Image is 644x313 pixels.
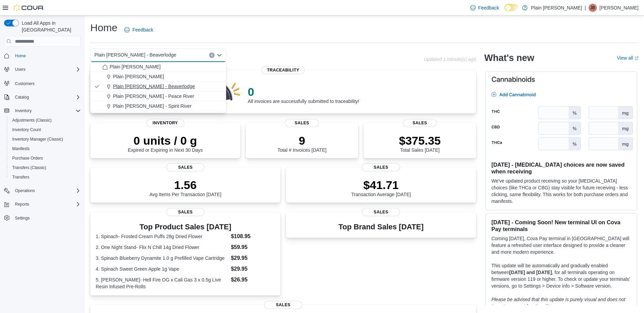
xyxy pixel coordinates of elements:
[424,57,476,62] p: Updated 1 minute(s) ago
[10,164,81,172] span: Transfers (Classic)
[12,214,81,222] span: Settings
[491,161,631,175] h3: [DATE] - [MEDICAL_DATA] choices are now saved when receiving
[12,146,30,151] span: Manifests
[531,4,582,12] p: Plain [PERSON_NAME]
[15,188,35,193] span: Operations
[399,134,441,153] div: Total Sales [DATE]
[146,119,184,127] span: Inventory
[12,93,32,101] button: Catalog
[277,134,326,153] div: Total # Invoices [DATE]
[12,80,37,88] a: Customers
[15,202,29,207] span: Reports
[1,186,84,195] button: Operations
[7,125,84,134] button: Inventory Count
[285,119,319,127] span: Sales
[15,95,29,100] span: Catalog
[362,208,400,216] span: Sales
[90,21,117,35] h1: Home
[231,254,275,262] dd: $29.95
[90,91,226,101] button: Plain [PERSON_NAME] - Peace River
[403,119,437,127] span: Sales
[15,53,26,59] span: Home
[491,297,625,309] em: Please be advised that this update is purely visual and does not impact payment functionality.
[1,213,84,223] button: Settings
[10,135,66,143] a: Inventory Manager (Classic)
[362,163,400,171] span: Sales
[262,66,305,74] span: Traceability
[90,62,226,111] div: Choose from the following options
[12,155,43,161] span: Purchase Orders
[15,108,32,113] span: Inventory
[96,276,228,290] dt: 5. [PERSON_NAME]- Hell Fire OG x Cali Gas 3 x 0.5g Live Resin Infused Pre-Rolls
[113,103,191,109] span: Plain [PERSON_NAME] - Spirit River
[231,232,275,241] dd: $108.95
[96,255,228,262] dt: 3. Spinach Blueberry Dynamite 1.0 g Prefilled Vape Cartridge
[90,101,226,111] button: Plain [PERSON_NAME] - Spirit River
[10,154,81,162] span: Purchase Orders
[491,219,631,232] h3: [DATE] - Coming Soon! New terminal UI on Cova Pay terminals
[12,174,29,180] span: Transfers
[1,200,84,209] button: Reports
[15,81,35,86] span: Customers
[12,214,32,222] a: Settings
[7,116,84,125] button: Adjustments (Classic)
[12,118,52,123] span: Adjustments (Classic)
[96,223,275,231] h3: Top Product Sales [DATE]
[7,172,84,182] button: Transfers
[90,82,226,91] button: Plain [PERSON_NAME] - Beaverlodge
[12,127,41,132] span: Inventory Count
[96,244,228,251] dt: 2. One Night Stand- Flix N Chill 14g Dried Flower
[248,85,359,104] div: All invoices are successfully submitted to traceability!
[4,48,81,241] nav: Complex example
[10,135,81,143] span: Inventory Manager (Classic)
[1,92,84,102] button: Catalog
[12,107,34,115] button: Inventory
[351,178,411,192] p: $41.71
[90,72,226,82] button: Plain [PERSON_NAME]
[12,93,81,101] span: Catalog
[113,83,195,90] span: Plain [PERSON_NAME] - Beaverlodge
[12,107,81,115] span: Inventory
[15,215,30,221] span: Settings
[7,144,84,153] button: Manifests
[132,26,153,33] span: Feedback
[110,63,161,70] span: Plain [PERSON_NAME]
[12,65,81,74] span: Users
[585,4,586,12] p: |
[149,178,221,192] p: 1.56
[478,4,499,11] span: Feedback
[231,243,275,251] dd: $59.95
[15,67,25,72] span: Users
[10,145,81,153] span: Manifests
[600,4,639,12] p: [PERSON_NAME]
[231,265,275,273] dd: $29.95
[12,52,29,60] a: Home
[149,178,221,197] div: Avg Items Per Transaction [DATE]
[1,51,84,61] button: Home
[10,173,81,181] span: Transfers
[1,78,84,88] button: Customers
[12,187,38,195] button: Operations
[12,137,63,142] span: Inventory Manager (Classic)
[166,163,204,171] span: Sales
[12,200,32,208] button: Reports
[10,164,49,172] a: Transfers (Classic)
[96,233,228,240] dt: 1. Spinach- Frosted Cream Puffs 28g Dried Flower
[10,126,44,134] a: Inventory Count
[10,126,81,134] span: Inventory Count
[484,53,534,63] h2: What's new
[338,223,424,231] h3: Top Brand Sales [DATE]
[491,178,631,205] p: We've updated product receiving so your [MEDICAL_DATA] choices (like THCa or CBG) stay visible fo...
[277,134,326,147] p: 9
[10,116,81,124] span: Adjustments (Classic)
[467,1,502,15] a: Feedback
[90,62,226,72] button: Plain [PERSON_NAME]
[617,55,639,61] a: View allExternal link
[589,4,597,12] div: Jen Boyd
[128,134,203,147] p: 0 units / 0 g
[12,200,81,208] span: Reports
[209,53,215,58] button: Clear input
[96,266,228,272] dt: 4. Spinach Sweet Green Apple 1g Vape
[10,173,32,181] a: Transfers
